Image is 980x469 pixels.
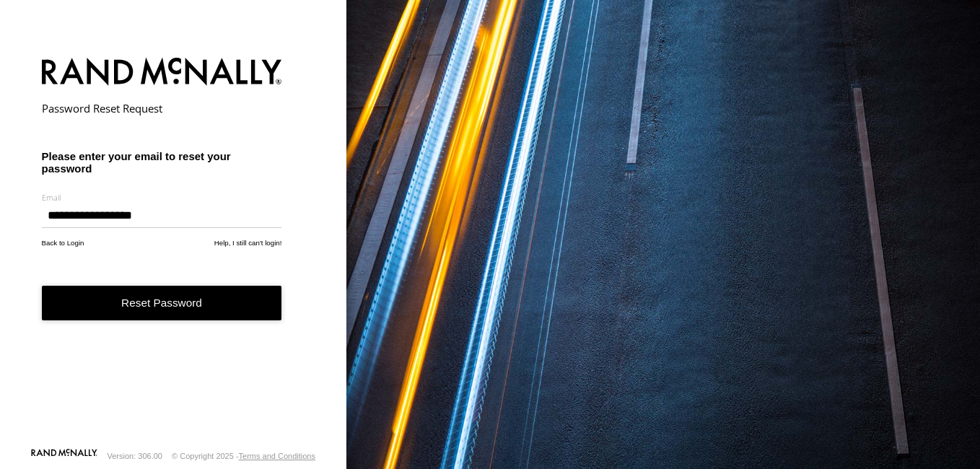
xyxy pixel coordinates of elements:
[172,452,315,460] div: © Copyright 2025 -
[42,286,282,321] button: Reset Password
[42,150,282,175] h3: Please enter your email to reset your password
[42,101,282,115] h2: Password Reset Request
[31,449,97,463] a: Visit our Website
[214,239,282,247] a: Help, I still can't login!
[42,192,282,203] label: Email
[239,452,315,460] a: Terms and Conditions
[42,55,282,92] img: Rand McNally
[108,452,162,460] div: Version: 306.00
[42,239,84,247] a: Back to Login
